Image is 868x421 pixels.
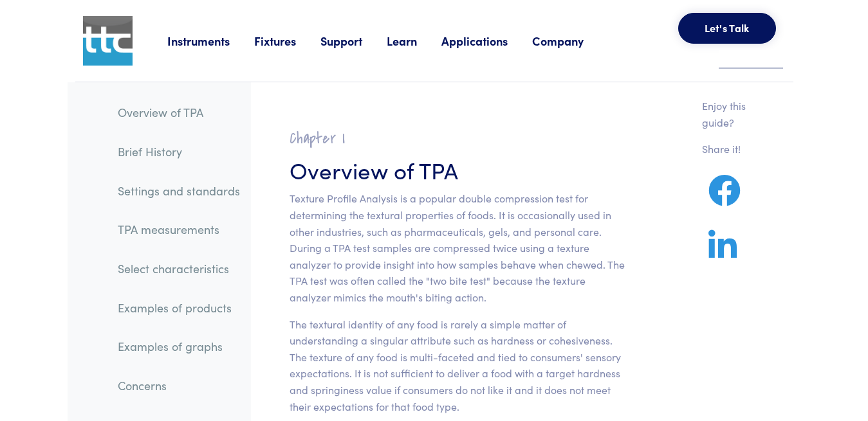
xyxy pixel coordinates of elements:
a: Share on LinkedIn [702,245,743,261]
a: Overview of TPA [107,98,250,127]
a: Settings and standards [107,176,250,206]
h3: Overview of TPA [290,154,625,185]
a: Brief History [107,137,250,166]
h2: Chapter I [290,129,625,148]
a: Fixtures [254,33,320,49]
a: Instruments [167,33,254,49]
button: Let's Talk [678,13,776,44]
p: Share it! [702,141,762,157]
a: Concerns [107,371,250,400]
a: Select characteristics [107,254,250,283]
p: Texture Profile Analysis is a popular double compression test for determining the textural proper... [290,190,625,305]
p: The textural identity of any food is rarely a simple matter of understanding a singular attribute... [290,316,625,415]
p: Enjoy this guide? [702,98,762,130]
a: TPA measurements [107,215,250,244]
a: Examples of products [107,293,250,323]
a: Examples of graphs [107,332,250,361]
img: ttc_logo_1x1_v1.0.png [83,16,133,66]
a: Company [532,33,608,49]
a: Applications [441,33,532,49]
a: Support [320,33,387,49]
a: Learn [387,33,441,49]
